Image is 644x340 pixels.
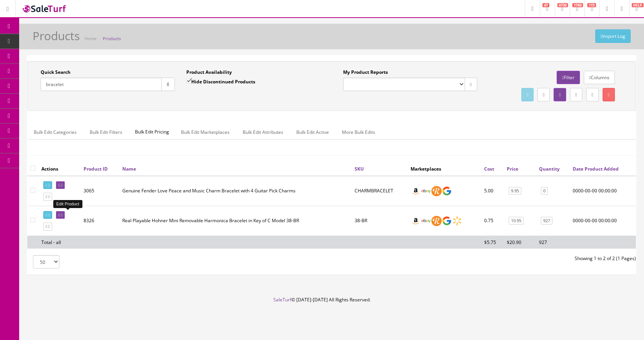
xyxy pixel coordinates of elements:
a: Products [103,36,121,41]
a: Filter [557,71,580,84]
a: 927 [541,217,552,225]
label: Product Availability [186,69,232,76]
label: Quick Search [41,69,71,76]
a: Home [85,36,97,41]
td: Total - all [38,236,80,249]
a: Import Log [595,29,631,43]
a: Bulk Edit Categories [28,125,83,140]
td: 3065 [80,176,119,206]
input: Search [41,78,162,91]
td: $20.90 [504,236,536,249]
img: walmart [452,216,462,226]
img: amazon [411,186,421,196]
a: Quantity [539,166,560,172]
a: Bulk Edit Marketplaces [175,125,236,140]
span: Bulk Edit Pricing [129,125,175,139]
input: Hide Discontinued Products [186,78,191,83]
a: SaleTurf [273,296,291,303]
td: 0000-00-00 00:00:00 [570,176,636,206]
td: 0000-00-00 00:00:00 [570,206,636,236]
a: Product ID [84,166,108,172]
img: amazon [411,216,421,226]
img: google_shopping [442,216,452,226]
span: 1760 [572,3,583,7]
img: google_shopping [442,186,452,196]
img: ebay [421,186,431,196]
img: SaleTurf [21,3,67,14]
a: Bulk Edit Filters [84,125,128,140]
img: ebay [421,216,431,226]
td: Genuine Fender Love Peace and Music Charm Bracelet with 4 Guitar Pick Charms [119,176,352,206]
th: Actions [38,162,80,176]
a: Bulk Edit Active [290,125,335,140]
th: Marketplaces [407,162,481,176]
img: reverb [431,186,442,196]
label: My Product Reports [343,69,388,76]
img: reverb [431,216,442,226]
a: SKU [355,166,364,172]
div: Showing 1 to 2 of 2 (1 Pages) [332,255,642,262]
h1: Products [33,29,80,42]
a: Price [507,166,518,172]
a: 0 [541,187,548,195]
a: Bulk Edit Attributes [237,125,289,140]
a: More Bulk Edits [336,125,381,140]
td: CHARMBRACELET [352,176,407,206]
td: Real Playable Hohner Mini Removable Harmonica Bracelet in Key of C Model 38-BR [119,206,352,236]
td: $5.75 [481,236,504,249]
div: Edit Product [53,200,82,208]
td: 5.00 [481,176,504,206]
a: Name [122,166,136,172]
a: Cost [484,166,494,172]
label: Hide Discontinued Products [186,78,255,85]
span: HELP [632,3,644,7]
span: 115 [587,3,596,7]
td: 0.75 [481,206,504,236]
a: 9.95 [509,187,521,195]
td: 8326 [80,206,119,236]
td: 927 [536,236,570,249]
span: 47 [542,3,549,7]
a: Date Product Added [573,166,619,172]
span: 6730 [557,3,568,7]
a: Columns [584,71,615,84]
td: 38-BR [352,206,407,236]
a: 10.95 [509,217,524,225]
